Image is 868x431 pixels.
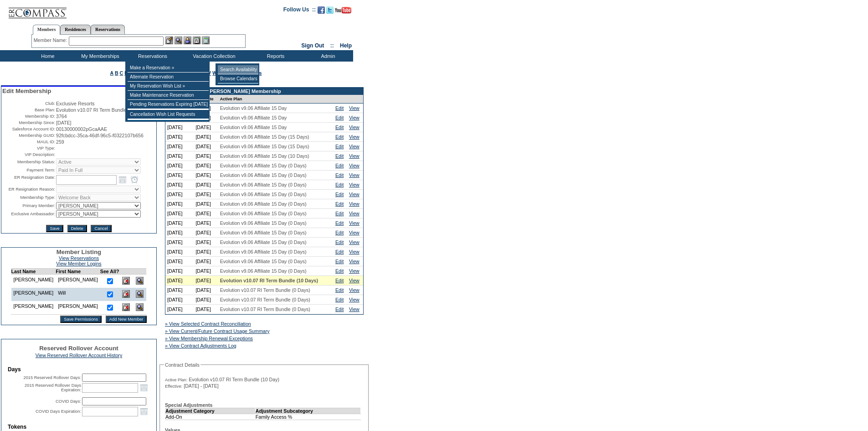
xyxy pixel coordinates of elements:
a: Edit [335,201,344,207]
td: [PERSON_NAME] [11,288,56,301]
span: Evolution v9.06 Affiliate 15 Day (0 Days) [220,163,307,168]
a: Help [340,42,352,49]
img: b_edit.gif [165,36,173,44]
a: Edit [335,163,344,168]
span: Evolution v10.07 RI Term Bundle (10 Day) [189,377,279,382]
a: B [115,70,118,76]
span: Evolution v9.06 Affiliate 15 Day [220,105,287,111]
a: View [349,163,360,168]
span: 00130000002pGcaAAE [56,126,107,132]
a: Edit [335,125,344,130]
td: [DATE] [165,257,194,266]
a: View [349,220,360,226]
img: Delete [122,277,130,285]
a: View [349,230,360,235]
td: Days [8,366,150,373]
label: COVID Days: [56,399,81,404]
a: Edit [335,153,344,159]
span: Evolution v9.06 Affiliate 15 Day (0 Days) [220,201,307,207]
td: Club: [2,101,55,106]
td: [DATE] [194,257,218,266]
span: Evolution v10.07 RI Term Bundle (0 Days) [220,287,310,293]
span: Active Plan: [165,377,187,383]
td: [DATE] [194,171,218,180]
td: [DATE] [194,305,218,314]
td: [DATE] [194,247,218,257]
img: View [175,36,182,44]
td: Make a Reservation » [128,63,209,73]
span: Evolution v9.06 Affiliate 15 Day (0 Days) [220,259,307,264]
td: Contracts for the [PERSON_NAME] Membership [165,88,363,95]
span: [DATE] - [DATE] [184,383,219,389]
legend: Contract Details [164,362,200,368]
td: Vacation Collection [178,50,248,62]
td: [DATE] [165,295,194,305]
td: VIP Type: [2,145,55,151]
a: View [349,259,360,264]
input: Cancel [91,225,111,232]
td: Search Availability [218,65,258,74]
td: [DATE] [194,218,218,228]
span: Evolution v10.07 RI Term Bundle (0 Days) [220,297,310,302]
td: [DATE] [165,276,194,286]
a: View [349,105,360,111]
a: Edit [335,115,344,120]
td: [PERSON_NAME] [11,301,56,315]
input: Delete [67,225,87,232]
td: ER Resignation Date: [2,175,55,185]
td: [DATE] [165,305,194,314]
a: View Member Logins [56,261,101,266]
a: Edit [335,172,344,178]
td: [DATE] [165,190,194,199]
td: Active Plan [218,95,334,104]
span: Evolution v10.07 RI Term Bundle [56,107,127,113]
a: » View Contract Adjustments Log [165,343,236,348]
a: View [349,153,360,159]
td: [DATE] [165,238,194,247]
a: View Reserved Rollover Account History [36,353,123,358]
a: View [349,172,360,178]
td: [DATE] [165,132,194,142]
span: [DATE] [56,120,72,125]
span: Evolution v9.06 Affiliate 15 Day (0 Days) [220,182,307,187]
td: [DATE] [194,295,218,305]
img: Delete [122,303,130,311]
a: A [110,70,113,76]
span: Evolution v9.06 Affiliate 15 Day [220,115,287,120]
td: [DATE] [194,132,218,142]
img: b_calculator.gif [202,36,210,44]
span: Evolution v9.06 Affiliate 15 Day (10 Days) [220,153,309,159]
span: Edit Membership [2,88,51,94]
td: Primary Member: [2,202,55,209]
td: Salesforce Account ID: [2,126,55,132]
a: Edit [335,211,344,216]
td: Pending Reservations Expiring [DATE] [128,100,209,109]
span: :: [330,42,334,49]
span: 259 [56,139,64,145]
td: ER Resignation Reason: [2,186,55,193]
a: View [349,115,360,120]
td: [DATE] [165,228,194,238]
td: [DATE] [165,286,194,295]
img: Become our fan on Facebook [318,6,325,14]
span: 92fcbdcc-35ca-46df-96c5-f0322107b656 [56,133,144,138]
td: [DATE] [194,161,218,171]
a: View [349,287,360,293]
a: View [349,182,360,187]
span: Evolution v10.07 RI Term Bundle (10 Days) [220,278,318,283]
a: Edit [335,306,344,312]
td: Family Access % [255,414,360,420]
td: Cancellation Wish List Requests [128,110,209,119]
td: [DATE] [165,247,194,257]
span: Evolution v9.06 Affiliate 15 Day (0 Days) [220,172,307,178]
span: Evolution v9.06 Affiliate 15 Day (15 Days) [220,144,309,149]
a: » View Membership Renewal Exceptions [165,336,253,341]
a: View [349,239,360,245]
td: [DATE] [194,238,218,247]
a: W [212,70,217,76]
input: Add New Member [106,316,147,323]
td: [DATE] [165,180,194,190]
a: Edit [335,220,344,226]
td: Make Maintenance Reservation [128,91,209,100]
a: Open the calendar popup. [139,383,149,393]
